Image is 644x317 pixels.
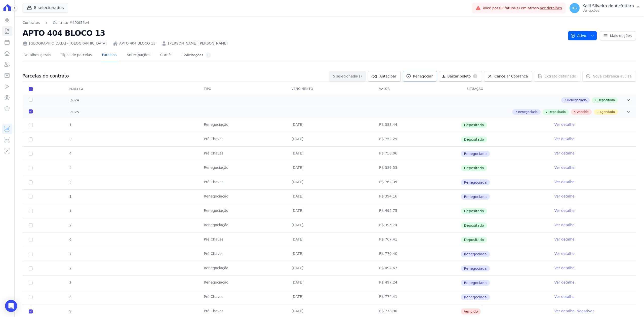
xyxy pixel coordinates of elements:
[600,31,636,40] a: Mais opções
[29,223,33,227] input: Só é possível selecionar pagamentos em aberto
[29,180,33,184] input: Só é possível selecionar pagamentos em aberto
[69,180,72,184] span: 5
[461,179,490,185] span: Renegociada
[168,41,228,46] a: [PERSON_NAME] [PERSON_NAME]
[461,308,481,314] span: Vencido
[567,98,587,102] span: Renegociado
[63,84,90,94] div: Parcela
[69,123,72,127] span: 1
[610,33,632,38] span: Mais opções
[554,194,575,199] a: Ver detalhe
[461,151,490,157] span: Renegociada
[29,309,33,313] input: default
[198,132,285,146] td: Pré Chaves
[461,265,490,271] span: Renegociada
[69,281,72,285] span: 3
[198,290,285,304] td: Pré Chaves
[101,49,117,62] a: Parcelas
[554,251,575,256] a: Ver detalhe
[29,295,33,299] input: Só é possível selecionar pagamentos em aberto
[574,110,576,114] span: 5
[554,208,575,213] a: Ver detalhe
[554,165,575,170] a: Ver detalhe
[564,98,566,102] span: 2
[570,31,586,40] span: Ativo
[119,41,155,46] a: APTO 404 BLOCO 13
[368,71,400,82] a: Antecipar
[286,261,373,275] td: [DATE]
[483,6,562,11] span: Você possui fatura(s) em atraso.
[461,222,487,228] span: Depositado
[447,74,471,79] span: Baixar boleto
[29,195,33,199] input: Só é possível selecionar pagamentos em aberto
[206,53,212,58] div: 0
[23,41,107,46] div: [GEOGRAPHIC_DATA] - [GEOGRAPHIC_DATA]
[69,309,72,313] span: 9
[70,98,79,103] span: 2024
[554,265,575,270] a: Ver detalhe
[70,109,79,115] span: 2025
[198,204,285,218] td: Renegociação
[23,3,68,13] button: 8 selecionados
[379,74,396,79] span: Antecipar
[69,237,72,242] span: 6
[69,252,72,256] span: 7
[554,179,575,184] a: Ver detalhe
[373,204,461,218] td: R$ 492,75
[336,74,362,79] span: selecionada(s)
[23,73,69,79] h3: Parcelas do contrato
[461,194,490,200] span: Renegociada
[29,152,33,156] input: Só é possível selecionar pagamentos em aberto
[69,151,72,155] span: 4
[29,209,33,213] input: Só é possível selecionar pagamentos em aberto
[461,136,487,142] span: Depositado
[286,84,373,94] th: Vencimento
[286,218,373,232] td: [DATE]
[23,27,564,39] h2: APTO 404 BLOCO 13
[69,223,72,227] span: 2
[373,118,461,132] td: R$ 383,44
[29,281,33,285] input: Só é possível selecionar pagamentos em aberto
[69,295,72,299] span: 8
[554,222,575,227] a: Ver detalhe
[554,136,575,141] a: Ver detalhe
[566,1,644,15] button: KS Kalil Silveira de Alcântara Ver opções
[286,161,373,175] td: [DATE]
[286,175,373,189] td: [DATE]
[461,237,487,243] span: Depositado
[439,71,482,82] a: Baixar boleto
[554,294,575,299] a: Ver detalhe
[198,190,285,204] td: Renegociação
[549,110,566,114] span: Depositado
[597,110,599,114] span: 9
[373,218,461,232] td: R$ 395,74
[461,280,490,286] span: Renegociada
[461,122,487,128] span: Depositado
[540,6,562,10] a: Ver detalhes
[572,6,577,10] span: KS
[373,190,461,204] td: R$ 394,16
[53,20,89,25] a: Contrato #490f56e4
[198,276,285,290] td: Renegociação
[286,204,373,218] td: [DATE]
[29,166,33,170] input: Só é possível selecionar pagamentos em aberto
[198,233,285,247] td: Pré Chaves
[198,118,285,132] td: Renegociação
[373,276,461,290] td: R$ 497,24
[69,166,72,170] span: 2
[461,84,548,94] th: Situação
[182,49,213,62] a: Solicitações0
[126,49,151,62] a: Antecipações
[373,247,461,261] td: R$ 770,40
[515,110,517,114] span: 7
[373,84,461,94] th: Valor
[286,276,373,290] td: [DATE]
[599,110,615,114] span: Agendado
[159,49,174,62] a: Carnês
[23,49,52,62] a: Detalhes gerais
[29,238,33,242] input: Só é possível selecionar pagamentos em aberto
[286,118,373,132] td: [DATE]
[373,147,461,161] td: R$ 758,06
[69,194,72,199] span: 1
[183,53,212,58] div: Solicitações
